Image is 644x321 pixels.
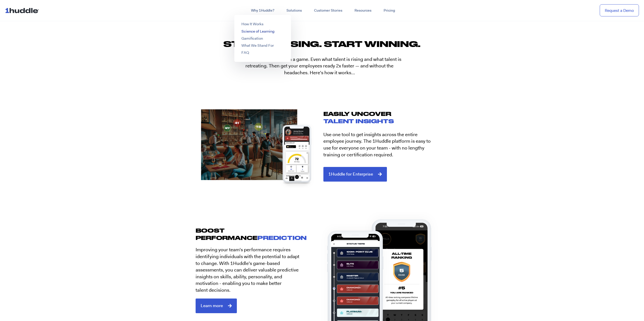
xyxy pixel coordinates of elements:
a: Resources [348,6,378,15]
img: ... [5,6,41,15]
a: Solutions [280,6,308,15]
a: Customer Stories [308,6,348,15]
a: Science of Learning [241,29,275,34]
p: Use one tool to get insights across the entire employee journey. The 1Huddle platform is easy to ... [323,131,439,158]
h2: EASILY UNCOVER [323,110,442,125]
a: How It Works [241,21,263,27]
span: prediction [257,235,307,241]
a: Request a Demo [600,4,639,17]
a: Why 1Huddle? [245,6,280,15]
span: Learn more [201,304,223,308]
span: TALENT INSIGHTS [323,118,394,124]
a: Learn more [196,299,237,313]
h2: boost performance [196,227,302,242]
p: You can learn anything in a game. Even what talent is rising and what talent is retreating. Then ... [237,56,402,76]
a: Gamification [241,36,263,41]
p: Improving your team's performance requires identifying individuals with the potential to adapt to... [196,246,302,293]
h2: Stop Guessing. Start Winning. [191,37,454,51]
a: Pricing [378,6,401,15]
a: What We Stand For [241,43,274,48]
a: FAQ [241,50,249,55]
